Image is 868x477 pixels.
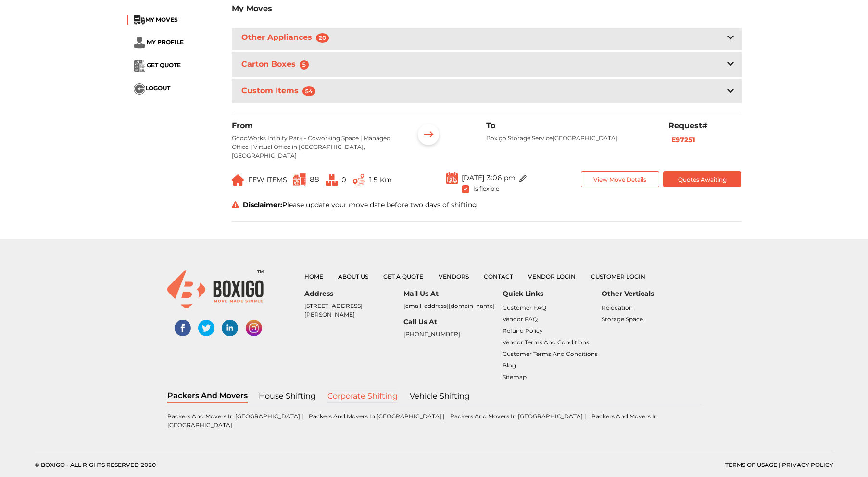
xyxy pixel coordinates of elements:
p: GoodWorks Infinity Park - Coworking Space | Managed Office | Virtual Office in [GEOGRAPHIC_DATA],... [232,134,399,160]
img: ... [134,60,145,72]
img: ... [134,37,145,49]
span: [DATE] 3:06 pm [462,173,516,182]
h6: Quick Links [503,290,602,298]
h6: Other Verticals [602,290,701,298]
span: 5 [300,60,309,70]
span: MY PROFILE [147,38,184,46]
img: ... [326,174,338,186]
img: ... [446,171,458,184]
a: Storage Space [602,316,643,323]
a: [PHONE_NUMBER] [403,330,460,338]
b: E97251 [671,135,695,144]
p: Boxigo Storage Service[GEOGRAPHIC_DATA] [486,134,654,143]
a: Vendor Login [528,273,576,280]
h6: Call Us At [403,318,503,326]
button: E97251 [668,135,698,146]
img: twitter-social-links [198,320,214,336]
a: privacy policy [782,461,833,468]
a: Packers and Movers in [GEOGRAPHIC_DATA] | [450,413,588,420]
a: Customer Login [591,273,645,280]
img: facebook-social-links [175,320,191,336]
a: Customer FAQ [503,304,546,311]
h6: From [232,121,399,130]
span: 88 [310,175,319,184]
div: Please update your move date before two days of shifting [225,200,749,210]
a: Sitemap [503,373,527,380]
a: Home [304,273,323,280]
img: linked-in-social-links [222,320,238,336]
span: GET QUOTE [147,61,181,69]
h3: My Moves [232,4,742,13]
h3: Other Appliances [239,31,335,45]
img: ... [134,83,145,95]
strong: Disclaimer: [243,200,282,209]
a: Contact [484,273,513,280]
img: instagram-social-links [246,320,262,336]
a: Vendors [439,273,469,280]
span: Is flexible [473,183,499,192]
div: | [434,461,841,469]
span: 54 [302,86,316,96]
a: Blog [503,362,516,369]
div: © BOXIGO - ALL RIGHTS RESERVED 2020 [27,461,434,469]
h6: To [486,121,654,130]
img: ... [353,174,365,186]
img: ... [519,175,527,182]
span: LOGOUT [145,85,170,92]
a: Vendor Terms and Conditions [503,339,589,346]
img: ... [134,15,145,25]
span: FEW ITEMS [248,175,287,184]
a: Packers and Movers in [GEOGRAPHIC_DATA] [167,413,658,428]
span: 15 Km [368,175,392,184]
button: ...LOGOUT [134,83,170,95]
a: Packers and Movers in [GEOGRAPHIC_DATA] | [309,413,446,420]
h3: Carton Boxes [239,58,315,72]
img: ... [414,121,443,151]
a: ... MY PROFILE [134,38,184,46]
a: Corporate shifting [327,390,398,403]
span: MY MOVES [145,16,178,23]
a: Get a Quote [383,273,423,280]
a: Customer Terms and Conditions [503,350,598,357]
a: Packers and Movers [167,390,248,403]
a: About Us [338,273,368,280]
p: [STREET_ADDRESS][PERSON_NAME] [304,302,403,319]
img: ... [293,173,306,186]
img: boxigo_logo_small [167,270,264,308]
a: Refund Policy [503,327,543,334]
a: [EMAIL_ADDRESS][DOMAIN_NAME] [403,302,495,309]
button: Quotes Awaiting [663,171,742,187]
h3: Custom Items [239,84,322,98]
h6: Address [304,290,403,298]
span: 20 [316,33,329,43]
span: 0 [341,175,346,184]
a: terms of usage [725,461,777,468]
a: House shifting [258,390,316,403]
h6: Request# [668,121,742,130]
a: ... GET QUOTE [134,61,181,69]
img: ... [232,174,244,186]
h6: Mail Us At [403,290,503,298]
a: Relocation [602,304,633,311]
a: Vendor FAQ [503,316,538,323]
a: Packers and Movers in [GEOGRAPHIC_DATA] | [167,413,305,420]
a: Vehicle Shifting [409,390,470,403]
button: View Move Details [581,171,659,187]
a: ...MY MOVES [134,16,178,23]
